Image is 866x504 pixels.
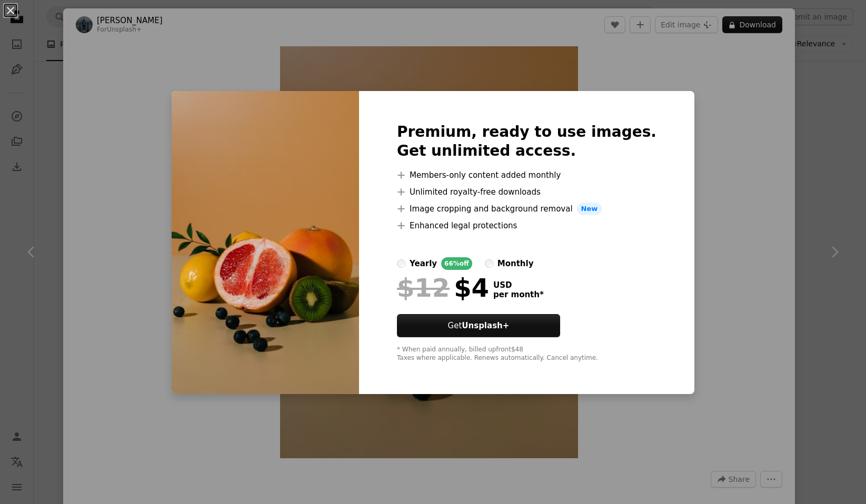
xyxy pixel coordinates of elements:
[397,274,489,301] div: $4
[493,290,544,299] span: per month *
[441,257,472,270] div: 66% off
[397,259,405,268] input: yearly66%off
[577,203,602,215] span: New
[397,219,656,232] li: Enhanced legal protections
[397,346,656,362] div: * When paid annually, billed upfront $48 Taxes where applicable. Renews automatically. Cancel any...
[462,321,509,330] strong: Unsplash+
[397,274,450,301] span: $12
[397,169,656,182] li: Members-only content added monthly
[397,186,656,198] li: Unlimited royalty-free downloads
[397,123,656,160] h2: Premium, ready to use images. Get unlimited access.
[410,257,437,270] div: yearly
[172,91,359,394] img: premium_photo-1671379041175-782d15092945
[497,257,534,270] div: monthly
[485,259,493,268] input: monthly
[397,314,560,337] button: GetUnsplash+
[493,280,544,290] span: USD
[397,203,656,215] li: Image cropping and background removal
